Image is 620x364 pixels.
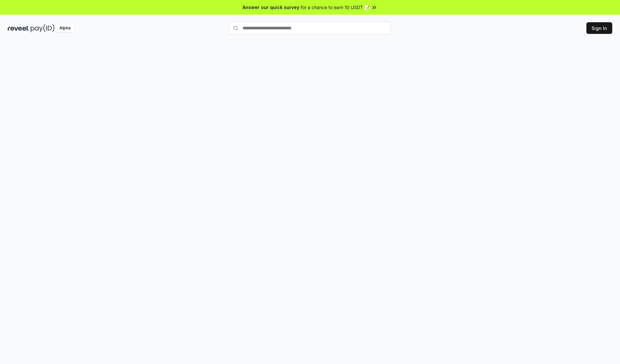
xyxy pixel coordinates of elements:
div: Alpha [56,24,74,32]
img: reveel_dark [8,24,29,32]
span: Answer our quick survey [243,4,299,11]
button: Sign In [586,22,612,34]
span: for a chance to earn 10 USDT 📝 [301,4,370,11]
img: pay_id [31,24,55,32]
